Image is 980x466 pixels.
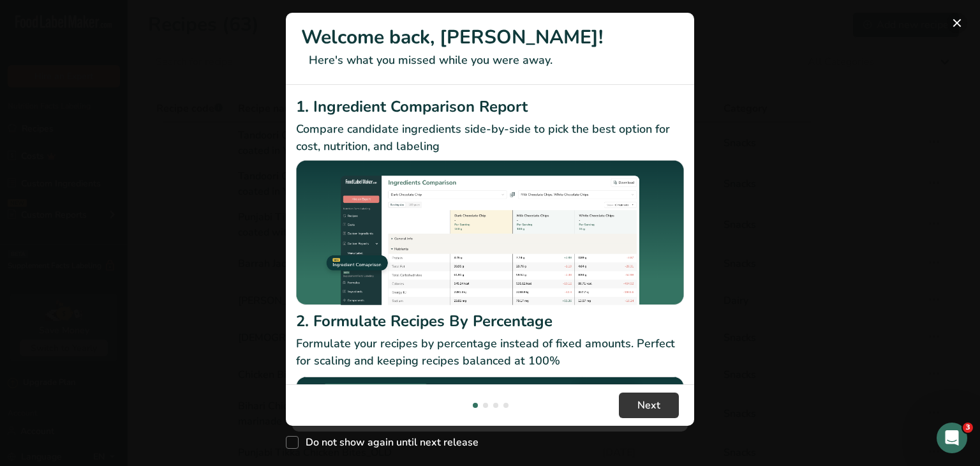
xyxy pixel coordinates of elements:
h2: 1. Ingredient Comparison Report [296,95,684,118]
span: Do not show again until next release [299,436,479,449]
p: Here's what you missed while you were away. [301,52,679,69]
span: 3 [963,423,973,433]
p: Formulate your recipes by percentage instead of fixed amounts. Perfect for scaling and keeping re... [296,335,684,370]
button: Next [619,393,679,418]
h1: Welcome back, [PERSON_NAME]! [301,23,679,52]
img: Ingredient Comparison Report [296,160,684,305]
h2: 2. Formulate Recipes By Percentage [296,310,684,333]
p: Compare candidate ingredients side-by-side to pick the best option for cost, nutrition, and labeling [296,121,684,155]
iframe: Intercom live chat [937,423,967,453]
span: Next [637,398,660,413]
